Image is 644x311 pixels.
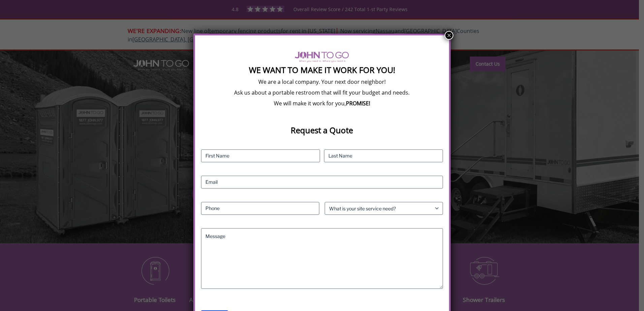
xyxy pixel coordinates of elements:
p: We are a local company. Your next door neighbor! [201,78,443,85]
p: We will make it work for you, [201,100,443,107]
strong: We Want To Make It Work For You! [249,64,395,75]
strong: Request a Quote [291,125,353,136]
button: Close [445,31,453,40]
p: Ask us about a portable restroom that will fit your budget and needs. [201,89,443,96]
input: Phone [201,202,319,215]
input: First Name [201,149,320,162]
img: logo of viptogo [295,51,349,62]
input: Email [201,176,443,188]
input: Last Name [324,149,443,162]
b: PROMISE! [346,100,370,107]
